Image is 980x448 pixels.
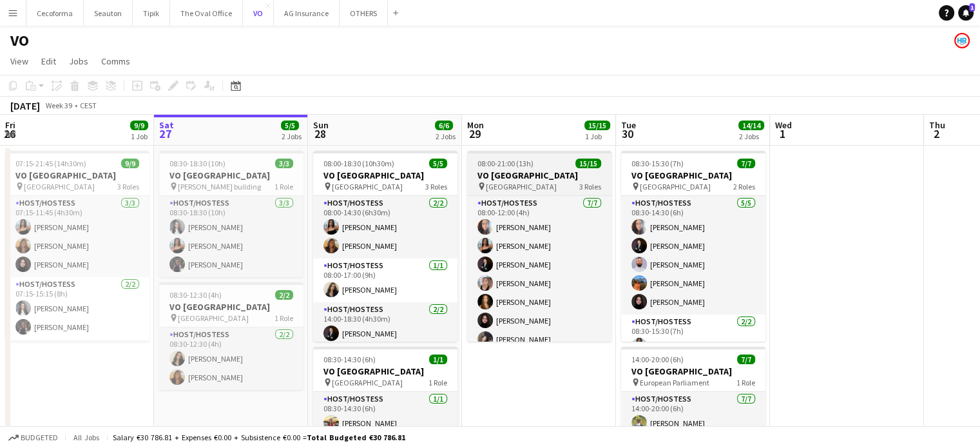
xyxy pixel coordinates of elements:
[621,170,765,181] h3: VO [GEOGRAPHIC_DATA]
[101,55,130,67] span: Comms
[159,301,303,313] h3: VO [GEOGRAPHIC_DATA]
[170,1,243,26] button: The Oval Office
[465,126,484,141] span: 29
[275,290,293,300] span: 2/2
[5,151,149,342] div: 07:15-21:45 (14h30m)9/9VO [GEOGRAPHIC_DATA] [GEOGRAPHIC_DATA]3 RolesHost/Hostess3/307:15-11:45 (4...
[157,126,174,141] span: 27
[736,378,755,387] span: 1 Role
[43,101,75,110] span: Week 39
[313,196,457,258] app-card-role: Host/Hostess2/208:00-14:30 (6h30m)[PERSON_NAME][PERSON_NAME]
[575,159,601,168] span: 15/15
[621,119,636,131] span: Tue
[640,378,709,387] span: European Parliament
[332,378,403,387] span: [GEOGRAPHIC_DATA]
[159,282,303,390] div: 08:30-12:30 (4h)2/2VO [GEOGRAPHIC_DATA] [GEOGRAPHIC_DATA]1 RoleHost/Hostess2/208:30-12:30 (4h)[PE...
[313,258,457,302] app-card-role: Host/Hostess1/108:00-17:00 (9h)[PERSON_NAME]
[117,182,139,191] span: 3 Roles
[313,302,457,365] app-card-role: Host/Hostess2/214:00-18:30 (4h30m)[PERSON_NAME]
[467,151,611,342] app-job-card: 08:00-21:00 (13h)15/15VO [GEOGRAPHIC_DATA] [GEOGRAPHIC_DATA]3 RolesHost/Hostess7/708:00-12:00 (4h...
[36,53,61,70] a: Edit
[436,131,456,141] div: 2 Jobs
[69,55,88,67] span: Jobs
[311,126,329,141] span: 28
[71,433,102,442] span: All jobs
[307,433,405,442] span: Total Budgeted €30 786.81
[969,3,975,12] span: 1
[486,182,557,191] span: [GEOGRAPHIC_DATA]
[954,33,970,48] app-user-avatar: HR Team
[21,433,58,442] span: Budgeted
[733,182,755,191] span: 2 Roles
[5,277,149,340] app-card-role: Host/Hostess2/207:15-15:15 (8h)[PERSON_NAME][PERSON_NAME]
[243,1,274,26] button: VO
[467,170,611,181] h3: VO [GEOGRAPHIC_DATA]
[313,392,457,436] app-card-role: Host/Hostess1/108:30-14:30 (6h)[PERSON_NAME]
[159,327,303,390] app-card-role: Host/Hostess2/208:30-12:30 (4h)[PERSON_NAME][PERSON_NAME]
[429,159,447,168] span: 5/5
[6,431,60,445] button: Budgeted
[5,119,15,131] span: Fri
[428,378,447,387] span: 1 Role
[169,290,222,300] span: 08:30-12:30 (4h)
[41,55,56,67] span: Edit
[579,182,601,191] span: 3 Roles
[621,365,765,377] h3: VO [GEOGRAPHIC_DATA]
[332,182,403,191] span: [GEOGRAPHIC_DATA]
[631,355,684,364] span: 14:00-20:00 (6h)
[80,101,97,110] div: CEST
[130,121,148,130] span: 9/9
[429,355,447,364] span: 1/1
[10,55,28,67] span: View
[927,126,945,141] span: 2
[133,1,170,26] button: Tipik
[121,159,139,168] span: 9/9
[64,53,93,70] a: Jobs
[15,159,86,168] span: 07:15-21:45 (14h30m)
[159,170,303,181] h3: VO [GEOGRAPHIC_DATA]
[313,347,457,436] app-job-card: 08:30-14:30 (6h)1/1VO [GEOGRAPHIC_DATA] [GEOGRAPHIC_DATA]1 RoleHost/Hostess1/108:30-14:30 (6h)[PE...
[313,119,329,131] span: Sun
[584,121,610,130] span: 15/15
[5,170,149,181] h3: VO [GEOGRAPHIC_DATA]
[169,159,226,168] span: 08:30-18:30 (10h)
[159,119,174,131] span: Sat
[739,131,764,141] div: 2 Jobs
[621,315,765,377] app-card-role: Host/Hostess2/208:30-15:30 (7h)[PERSON_NAME]
[467,196,611,352] app-card-role: Host/Hostess7/708:00-12:00 (4h)[PERSON_NAME][PERSON_NAME][PERSON_NAME][PERSON_NAME][PERSON_NAME][...
[178,313,249,323] span: [GEOGRAPHIC_DATA]
[282,131,302,141] div: 2 Jobs
[621,196,765,315] app-card-role: Host/Hostess5/508:30-14:30 (6h)[PERSON_NAME][PERSON_NAME][PERSON_NAME][PERSON_NAME][PERSON_NAME]
[619,126,636,141] span: 30
[159,151,303,277] app-job-card: 08:30-18:30 (10h)3/3VO [GEOGRAPHIC_DATA] [PERSON_NAME] building1 RoleHost/Hostess3/308:30-18:30 (...
[281,121,299,130] span: 5/5
[5,53,34,70] a: View
[631,159,684,168] span: 08:30-15:30 (7h)
[113,433,405,442] div: Salary €30 786.81 + Expenses €0.00 + Subsistence €0.00 =
[738,121,764,130] span: 14/14
[621,151,765,342] app-job-card: 08:30-15:30 (7h)7/7VO [GEOGRAPHIC_DATA] [GEOGRAPHIC_DATA]2 RolesHost/Hostess5/508:30-14:30 (6h)[P...
[340,1,388,26] button: OTHERS
[313,151,457,342] div: 08:00-18:30 (10h30m)5/5VO [GEOGRAPHIC_DATA] [GEOGRAPHIC_DATA]3 RolesHost/Hostess2/208:00-14:30 (6...
[737,159,755,168] span: 7/7
[640,182,711,191] span: [GEOGRAPHIC_DATA]
[313,170,457,181] h3: VO [GEOGRAPHIC_DATA]
[585,131,610,141] div: 1 Job
[425,182,447,191] span: 3 Roles
[929,119,945,131] span: Thu
[274,1,340,26] button: AG Insurance
[3,126,15,141] span: 26
[477,159,533,168] span: 08:00-21:00 (13h)
[274,313,293,323] span: 1 Role
[467,119,484,131] span: Mon
[274,182,293,191] span: 1 Role
[5,196,149,277] app-card-role: Host/Hostess3/307:15-11:45 (4h30m)[PERSON_NAME][PERSON_NAME][PERSON_NAME]
[775,119,792,131] span: Wed
[26,1,84,26] button: Cecoforma
[773,126,792,141] span: 1
[323,355,376,364] span: 08:30-14:30 (6h)
[313,365,457,377] h3: VO [GEOGRAPHIC_DATA]
[10,31,29,50] h1: VO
